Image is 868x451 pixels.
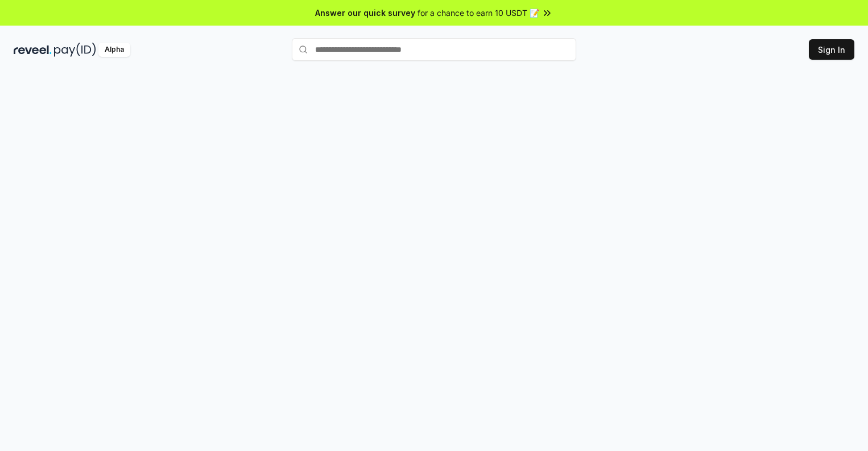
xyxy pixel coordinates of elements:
[98,43,130,57] div: Alpha
[418,7,539,19] span: for a chance to earn 10 USDT 📝
[14,43,52,57] img: reveel_dark
[315,7,415,19] span: Answer our quick survey
[54,43,96,57] img: pay_id
[809,39,854,60] button: Sign In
